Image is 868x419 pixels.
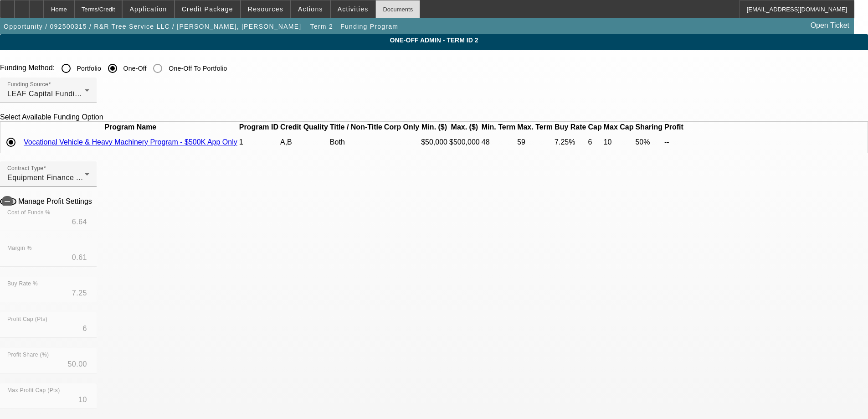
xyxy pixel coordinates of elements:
[7,82,48,88] mat-label: Funding Source
[807,18,853,33] a: Open Ticket
[481,133,516,152] td: 48
[338,5,369,13] span: Activities
[307,18,336,35] button: Term 2
[664,123,684,132] th: Profit
[338,18,401,35] button: Funding Program
[7,245,32,251] mat-label: Margin %
[7,388,60,393] mat-label: Max Profit Cap (Pts)
[635,133,663,152] td: 50%
[421,123,448,132] th: Min. ($)
[123,0,174,18] button: Application
[7,210,50,216] mat-label: Cost of Funds %
[24,138,237,146] a: Vocational Vehicle & Heavy Machinery Program - $500K App Only
[587,123,602,132] th: Cap
[331,0,375,18] button: Activities
[239,123,279,132] th: Program ID
[23,123,238,132] th: Program Name
[664,133,684,152] td: --
[16,197,92,206] label: Manage Profit Settings
[517,133,553,152] td: 59
[329,133,383,152] td: Both
[280,133,329,152] td: A,B
[248,5,283,13] span: Resources
[340,23,398,30] span: Funding Program
[298,5,323,13] span: Actions
[291,0,330,18] button: Actions
[587,133,602,152] td: 6
[75,64,102,73] label: Portfolio
[603,133,634,152] td: 10
[122,64,147,73] label: One-Off
[635,123,663,132] th: Sharing
[7,166,43,171] mat-label: Contract Type
[554,123,586,132] th: Buy Rate
[449,123,480,132] th: Max. ($)
[554,133,586,152] td: 7.25%
[241,0,290,18] button: Resources
[7,174,113,181] span: Equipment Finance Agreement
[517,123,553,132] th: Max. Term
[481,123,516,132] th: Min. Term
[7,90,102,98] span: LEAF Capital Funding, LLC
[175,0,240,18] button: Credit Package
[7,352,49,358] mat-label: Profit Share (%)
[421,133,448,152] td: $50,000
[7,36,861,44] span: One-Off Admin - Term ID 2
[329,123,383,132] th: Title / Non-Title
[7,281,38,287] mat-label: Buy Rate %
[7,316,47,322] mat-label: Profit Cap (Pts)
[182,5,233,13] span: Credit Package
[280,123,329,132] th: Credit Quality
[603,123,634,132] th: Max Cap
[4,23,301,30] span: Opportunity / 092500315 / R&R Tree Service LLC / [PERSON_NAME], [PERSON_NAME]
[239,133,279,152] td: 1
[449,133,480,152] td: $500,000
[310,23,333,30] span: Term 2
[129,5,167,13] span: Application
[384,123,420,132] th: Corp Only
